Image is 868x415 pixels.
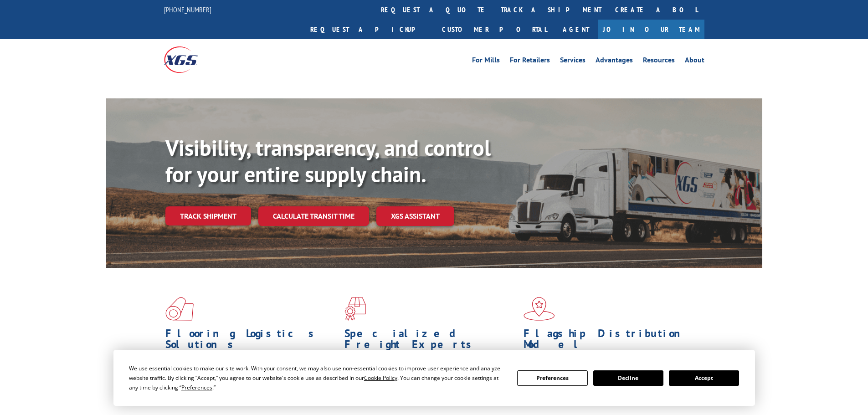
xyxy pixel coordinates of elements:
[510,56,550,67] a: For Retailers
[164,5,211,14] a: [PHONE_NUMBER]
[258,206,369,226] a: Calculate transit time
[165,206,251,225] a: Track shipment
[165,297,194,321] img: xgs-icon-total-supply-chain-intelligence-red
[181,384,212,391] span: Preferences
[554,20,598,39] a: Agent
[165,328,338,354] h1: Flooring Logistics Solutions
[643,56,675,67] a: Resources
[344,297,366,321] img: xgs-icon-focused-on-flooring-red
[593,370,663,386] button: Decline
[344,328,517,354] h1: Specialized Freight Experts
[524,297,555,321] img: xgs-icon-flagship-distribution-model-red
[596,56,633,67] a: Advantages
[435,20,554,39] a: Customer Portal
[165,133,491,188] b: Visibility, transparency, and control for your entire supply chain.
[685,56,704,67] a: About
[376,206,454,226] a: XGS ASSISTANT
[303,20,435,39] a: Request a pickup
[113,350,755,406] div: Cookie Consent Prompt
[472,56,500,67] a: For Mills
[560,56,586,67] a: Services
[598,20,704,39] a: Join Our Team
[669,370,739,386] button: Accept
[364,374,397,382] span: Cookie Policy
[129,364,506,392] div: We use essential cookies to make our site work. With your consent, we may also use non-essential ...
[524,328,696,354] h1: Flagship Distribution Model
[517,370,587,386] button: Preferences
